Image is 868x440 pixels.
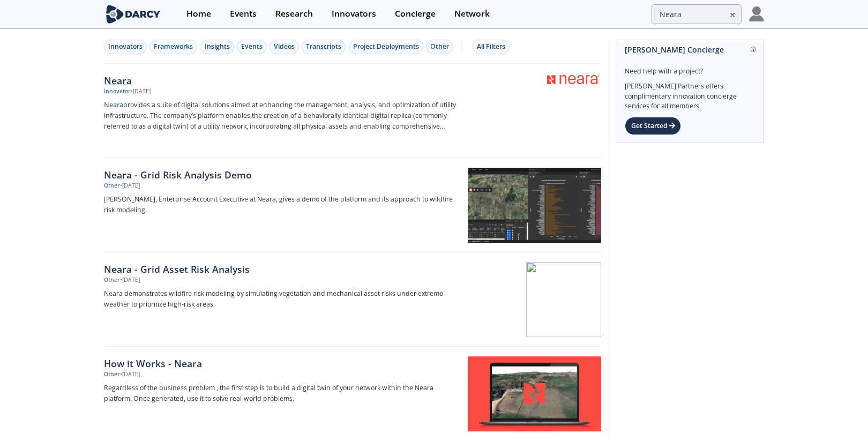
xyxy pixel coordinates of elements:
div: [PERSON_NAME] Partners offers complimentary innovation concierge services for all members. [625,76,756,111]
p: provides a suite of digital solutions aimed at enhancing the management, analysis, and optimizati... [104,100,459,132]
button: Project Deployments [349,40,423,54]
input: Advanced Search [652,4,742,24]
div: Get Started [625,117,681,135]
button: Events [237,40,267,54]
button: Videos [270,40,299,54]
button: All Filters [473,40,510,54]
div: Other [104,276,120,285]
div: • [DATE] [120,276,140,285]
div: Events [241,42,263,51]
div: Neara - Grid Risk Analysis Demo [104,168,459,182]
div: [PERSON_NAME] Concierge [625,40,756,59]
div: Research [275,10,313,18]
div: Frameworks [154,42,193,51]
div: All Filters [477,42,505,51]
strong: Neara [104,100,123,109]
div: Other [104,182,120,190]
div: Events [230,10,257,18]
div: Home [186,10,211,18]
div: Other [104,370,120,379]
p: Regardless of the business problem , the first step is to build a digital twin of your network wi... [104,383,459,404]
a: Neara Innovator •[DATE] Nearaprovides a suite of digital solutions aimed at enhancing the managem... [104,64,601,158]
div: Need help with a project? [625,59,756,76]
div: Innovators [108,42,143,51]
div: Innovators [332,10,376,18]
img: Neara [547,75,600,84]
div: Insights [205,42,230,51]
button: Innovators [104,40,147,54]
p: [PERSON_NAME], Enterprise Account Executive at Neara, gives a demo of the platform and its approa... [104,194,459,215]
a: Neara - Grid Asset Risk Analysis Other •[DATE] Neara demonstrates wildfire risk modeling by simul... [104,252,601,347]
div: Network [454,10,490,18]
div: • [DATE] [120,182,140,190]
button: Transcripts [302,40,346,54]
div: Innovator [104,87,131,96]
div: How it Works - Neara [104,356,459,370]
img: Profile [749,6,764,21]
button: Insights [200,40,234,54]
div: • [DATE] [120,370,140,379]
button: Frameworks [149,40,197,54]
img: information.svg [751,47,757,53]
div: • [DATE] [131,87,151,96]
div: Concierge [395,10,436,18]
button: Other [426,40,453,54]
p: Neara demonstrates wildfire risk modeling by simulating vegetation and mechanical asset risks und... [104,288,459,310]
img: logo-wide.svg [104,5,162,24]
div: Other [430,42,449,51]
a: Neara - Grid Risk Analysis Demo Other •[DATE] [PERSON_NAME], Enterprise Account Executive at Near... [104,158,601,252]
div: Transcripts [306,42,341,51]
div: Videos [274,42,295,51]
div: Project Deployments [353,42,419,51]
div: Neara - Grid Asset Risk Analysis [104,262,459,276]
div: Neara [104,73,459,87]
